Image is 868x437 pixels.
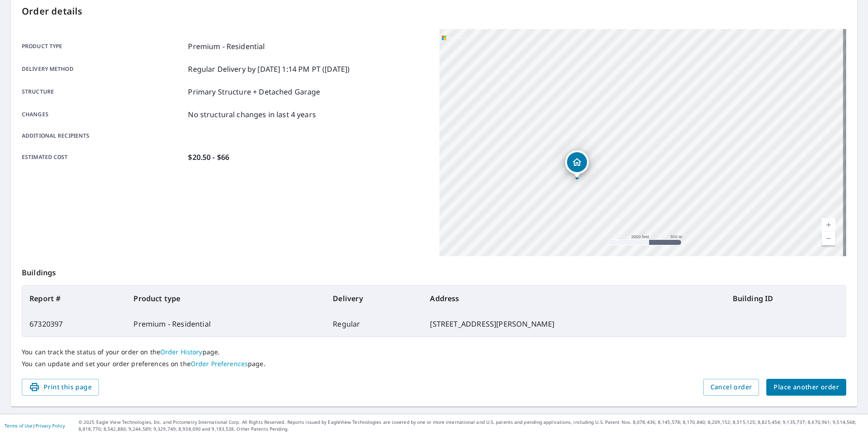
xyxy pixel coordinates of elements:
p: Order details [22,5,846,18]
button: Cancel order [703,379,759,396]
span: Cancel order [710,382,752,393]
p: Product type [22,41,184,52]
p: Primary Structure + Detached Garage [188,86,320,97]
p: Premium - Residential [188,41,265,52]
p: You can update and set your order preferences on the page. [22,360,846,368]
a: Order History [160,348,202,356]
a: Current Level 14, Zoom Out [822,232,835,245]
a: Terms of Use [5,422,33,429]
button: Place another order [766,379,846,396]
span: Place another order [774,382,839,393]
p: Estimated cost [22,152,184,163]
p: $20.50 - $66 [188,152,229,163]
p: Structure [22,86,184,97]
td: 67320397 [22,311,126,337]
button: Print this page [22,379,99,396]
a: Order Preferences [191,359,248,368]
a: Privacy Policy [35,422,65,429]
p: Changes [22,109,184,120]
p: Regular Delivery by [DATE] 1:14 PM PT ([DATE]) [188,64,350,74]
td: Regular [325,311,423,337]
th: Delivery [325,286,423,311]
p: No structural changes in last 4 years [188,109,316,120]
p: Additional recipients [22,132,184,140]
p: Buildings [22,256,846,285]
p: Delivery method [22,64,184,74]
a: Current Level 14, Zoom In [822,218,835,232]
div: Dropped pin, building 1, Residential property, 522 Selfridge Rd Gansevoort, NY 12831 [565,150,589,179]
th: Building ID [725,286,846,311]
p: You can track the status of your order on the page. [22,348,846,356]
p: © 2025 Eagle View Technologies, Inc. and Pictometry International Corp. All Rights Reserved. Repo... [79,419,863,432]
th: Address [423,286,725,311]
p: | [5,423,65,428]
span: Print this page [29,382,92,393]
th: Report # [22,286,126,311]
th: Product type [126,286,325,311]
td: [STREET_ADDRESS][PERSON_NAME] [423,311,725,337]
td: Premium - Residential [126,311,325,337]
